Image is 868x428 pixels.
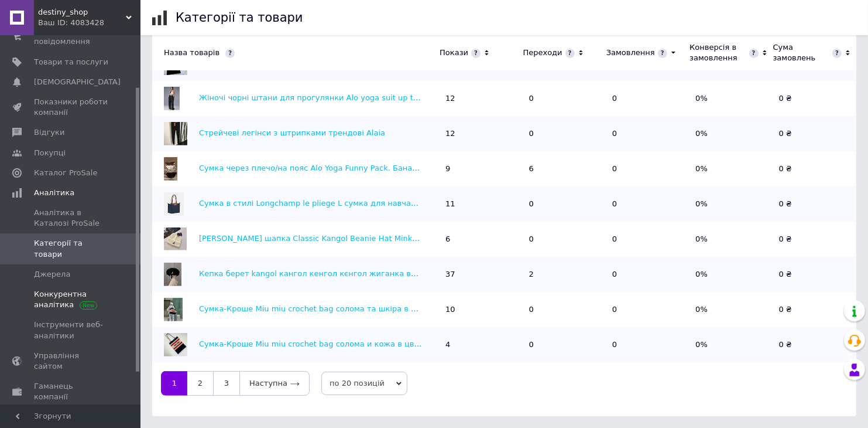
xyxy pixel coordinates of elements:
img: Сумка через плечо/на пояс Alo Yoga Funny Pack. Бананка Alo. [164,157,177,181]
img: Кепка берет kangol кангол кенгол кєнгол жиганка воровка кепи кепі [164,263,181,286]
span: Покупці [34,148,66,158]
img: Мехова шапка Classic Kangol Beanie Hat Mink Cashmere Winter Knitted Hat Cap 24 HOURS DISPATCH [164,227,187,251]
span: по 20 позицій [321,372,407,395]
span: Аналітика в Каталозі ProSale [34,208,108,229]
td: 0% [689,81,773,116]
div: Назва товарів [152,47,434,58]
span: Замовлення та повідомлення [34,26,108,47]
div: Сума замовлень [773,42,829,63]
img: Сумка в стилі Longchamp le pliege L сумка для навчання тренд 2025 [164,192,184,216]
span: Товари та послуги [34,57,108,67]
a: Стрейчеві легінси з штрипками трендові Alaia [199,129,385,138]
td: 0% [689,222,773,257]
span: Гаманець компанії [34,381,108,402]
td: 0% [689,327,773,362]
td: 0 ₴ [773,186,856,222]
td: 0 [523,186,606,222]
a: 3 [213,371,239,396]
a: Жіночі чорні штани для прогулянки Alo yoga suit up trouser regular black [199,94,489,103]
td: 11 [440,186,523,222]
td: 0% [689,292,773,327]
td: 0 [606,292,689,327]
a: 1 [161,371,187,396]
div: Замовлення [606,47,655,58]
td: 0% [689,186,773,222]
img: Стрейчеві легінси з штрипками трендові Alaia [164,122,187,145]
img: Сумка-Кроше Miu miu crochet bag солома та шкіра в кольорах 2025 тренд пляжна [164,298,183,321]
span: Каталог ProSale [34,168,97,178]
span: Категорії та товари [34,238,108,259]
div: Переходи [523,47,562,58]
td: 0 [606,222,689,257]
span: destiny_shop [38,7,126,18]
a: 2 [187,371,213,396]
td: 0 [523,116,606,151]
td: 12 [440,116,523,151]
td: 6 [523,151,606,186]
h1: Категорії та товари [176,11,303,25]
td: 0 ₴ [773,327,856,362]
td: 0 ₴ [773,292,856,327]
span: Інструменти веб-аналітики [34,320,108,341]
td: 0 [606,151,689,186]
div: Конверсія в замовлення [689,42,746,63]
td: 9 [440,151,523,186]
span: Відгуки [34,127,64,138]
td: 37 [440,257,523,292]
td: 0% [689,257,773,292]
img: Жіночі чорні штани для прогулянки Alo yoga suit up trouser regular black [164,87,180,110]
td: 0 [606,327,689,362]
td: 6 [440,222,523,257]
td: 4 [440,327,523,362]
td: 2 [523,257,606,292]
a: Наступна [239,371,310,396]
td: 0 [606,116,689,151]
a: Сумка-Кроше Miu miu crochet bag солома та шкіра в кольорах 2025 тренд пляжна [199,305,530,314]
td: 0 [523,292,606,327]
span: Конкурентна аналітика [34,289,108,310]
span: Показники роботи компанії [34,97,108,118]
td: 10 [440,292,523,327]
td: 0 ₴ [773,81,856,116]
td: 0 [606,257,689,292]
a: [PERSON_NAME] шапка Classic Kangol Beanie Hat Mink Cashmere Winter Knitted Hat Cap 24 HOURS DISPATCH [199,235,625,243]
div: Ваш ID: 4083428 [38,18,140,28]
td: 0 [606,81,689,116]
span: Джерела [34,269,70,280]
a: Сумка через плечо/на пояс Alo Yoga Funny Pack. Бананка Alo. [199,164,443,173]
td: 0 [606,186,689,222]
td: 0 [523,81,606,116]
td: 0 ₴ [773,116,856,151]
div: Покази [440,47,468,58]
td: 0 ₴ [773,222,856,257]
span: Управління сайтом [34,351,108,372]
td: 0 [523,222,606,257]
a: Сумка-Кроше Miu miu crochet bag солома и кожа в цветах 2025 тренд пляжная синій [199,340,542,349]
img: Сумка-Кроше Miu miu crochet bag солома и кожа в цветах 2025 тренд пляжная синій [164,333,187,356]
a: Сумка в стилі Longchamp le pliege L сумка для навчання тренд 2025 [199,199,474,208]
td: 0 ₴ [773,257,856,292]
td: 12 [440,81,523,116]
span: [DEMOGRAPHIC_DATA] [34,77,121,87]
td: 0% [689,151,773,186]
a: Кепка берет kangol кангол кенгол кєнгол жиганка воровка кепи кепі [199,270,479,278]
span: Аналітика [34,188,74,198]
td: 0 [523,327,606,362]
td: 0% [689,116,773,151]
td: 0 ₴ [773,151,856,186]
